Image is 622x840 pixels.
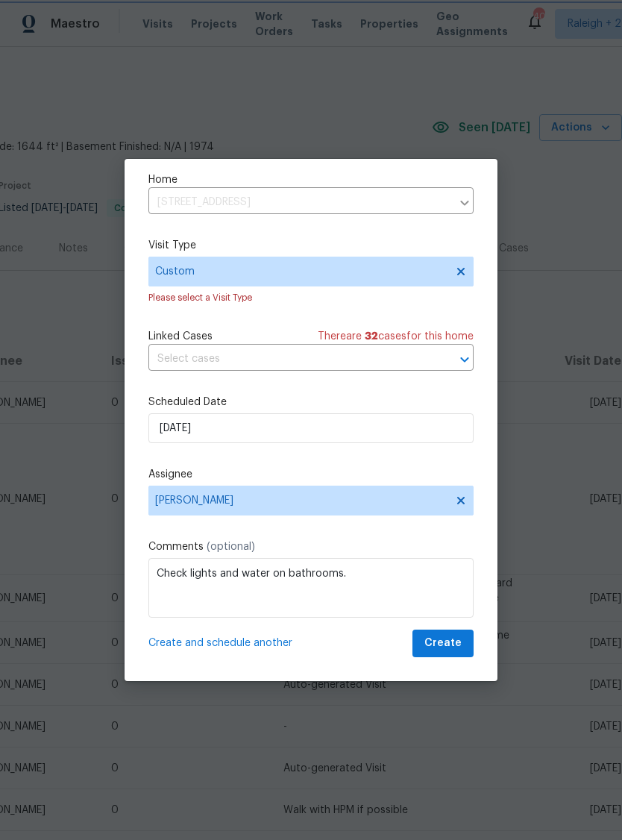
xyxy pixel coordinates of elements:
[148,558,474,618] textarea: Check lights and water on bathrooms.
[148,413,474,443] input: M/D/YYYY
[207,542,255,552] span: (optional)
[148,238,474,253] label: Visit Type
[365,331,378,342] span: 32
[454,349,475,370] button: Open
[148,329,213,344] span: Linked Cases
[148,395,474,410] label: Scheduled Date
[148,191,451,214] input: Enter in an address
[424,634,462,653] span: Create
[148,290,474,305] div: Please select a Visit Type
[148,636,292,651] span: Create and schedule another
[148,348,432,371] input: Select cases
[148,172,474,187] label: Home
[412,630,474,657] button: Create
[148,539,474,554] label: Comments
[155,495,447,507] span: [PERSON_NAME]
[318,329,474,344] span: There are case s for this home
[155,264,445,279] span: Custom
[148,467,474,482] label: Assignee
